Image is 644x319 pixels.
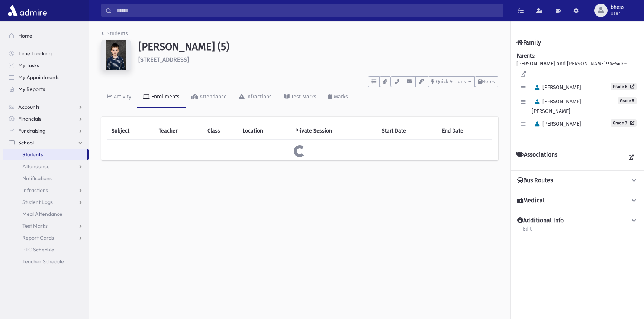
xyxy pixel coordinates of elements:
span: User [611,10,625,16]
th: Teacher [154,123,203,140]
button: Quick Actions [428,76,475,87]
a: View all Associations [625,151,638,165]
span: bhess [611,4,625,10]
th: Private Session [291,123,377,140]
a: Marks [322,87,354,108]
span: My Reports [18,86,45,92]
th: Start Date [377,123,438,140]
div: Test Marks [290,94,316,100]
h4: Bus Routes [517,177,553,185]
nav: breadcrumb [101,30,128,40]
a: Meal Attendance [3,208,89,220]
span: Report Cards [22,234,54,241]
a: Grade 6 [611,83,637,90]
a: Infractions [233,87,278,108]
a: Accounts [3,101,89,113]
a: My Tasks [3,59,89,71]
th: Subject [107,123,154,140]
a: Financials [3,113,89,125]
div: Marks [332,94,348,100]
div: Attendance [198,94,227,100]
span: School [18,139,34,146]
th: Class [203,123,238,140]
span: Notifications [22,175,52,182]
h1: [PERSON_NAME] (5) [138,40,498,53]
a: School [3,137,89,149]
span: Fundraising [18,127,45,134]
a: Attendance [3,160,89,172]
span: [PERSON_NAME] [532,121,581,127]
span: Attendance [22,163,50,170]
div: Activity [112,94,131,100]
span: Accounts [18,104,40,110]
h4: Associations [516,151,557,165]
a: My Appointments [3,71,89,83]
a: Edit [522,225,532,238]
img: AdmirePro [6,3,49,18]
button: Medical [516,197,638,205]
a: Report Cards [3,232,89,244]
span: Grade 5 [618,97,637,104]
span: Student Logs [22,199,53,205]
a: PTC Schedule [3,244,89,255]
a: Test Marks [3,220,89,232]
a: Activity [101,87,137,108]
div: Enrollments [150,94,180,100]
span: My Appointments [18,74,59,81]
a: Test Marks [278,87,322,108]
a: Infractions [3,184,89,196]
a: Time Tracking [3,48,89,59]
span: PTC Schedule [22,246,54,253]
span: Notes [482,79,495,84]
a: Student Logs [3,196,89,208]
a: Fundraising [3,125,89,137]
a: Notifications [3,172,89,184]
a: Students [3,149,87,160]
span: Teacher Schedule [22,258,64,265]
h4: Family [516,39,541,46]
div: [PERSON_NAME] and [PERSON_NAME] [516,52,638,139]
a: Enrollments [137,87,186,108]
h4: Additional Info [517,217,564,225]
th: End Date [438,123,492,140]
button: Additional Info [516,217,638,225]
span: [PERSON_NAME] [PERSON_NAME] [532,98,581,114]
span: Test Marks [22,222,48,229]
button: Bus Routes [516,177,638,185]
span: Time Tracking [18,50,52,57]
a: Grade 3 [611,119,637,127]
th: Location [238,123,291,140]
h4: Medical [517,197,545,205]
span: Quick Actions [436,79,466,84]
b: Parents: [516,53,535,59]
a: Home [3,30,89,42]
a: Teacher Schedule [3,255,89,267]
input: Search [112,4,503,17]
div: Infractions [245,94,272,100]
span: Infractions [22,187,48,193]
span: Home [18,32,32,39]
span: Meal Attendance [22,211,62,217]
a: Attendance [186,87,233,108]
a: My Reports [3,83,89,95]
h6: [STREET_ADDRESS] [138,56,498,63]
span: Financials [18,115,41,122]
span: [PERSON_NAME] [532,84,581,91]
span: My Tasks [18,62,39,69]
a: Students [101,30,128,37]
button: Notes [475,76,498,87]
span: Students [22,151,43,158]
